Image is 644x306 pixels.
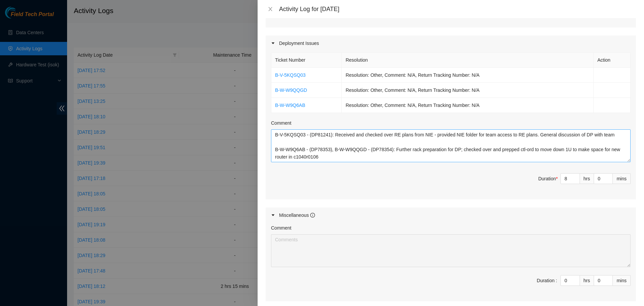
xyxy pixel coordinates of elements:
div: hrs [580,173,594,184]
div: mins [613,173,631,184]
div: mins [613,275,631,286]
th: Resolution [342,53,593,68]
span: close [268,6,273,12]
a: B-W-W9Q6AB [275,103,305,108]
div: Miscellaneous [279,211,315,219]
textarea: Comment [271,129,631,162]
a: B-W-W9QQGD [275,87,307,93]
label: Comment [271,119,291,127]
td: Resolution: Other, Comment: N/A, Return Tracking Number: N/A [342,83,593,98]
td: Resolution: Other, Comment: N/A, Return Tracking Number: N/A [342,68,593,83]
th: Action [594,53,631,68]
label: Comment [271,224,291,232]
a: B-V-5KQSQ03 [275,72,306,78]
div: Duration [538,175,558,182]
span: caret-right [271,213,275,217]
div: Activity Log for [DATE] [279,5,636,13]
button: Close [266,6,275,12]
textarea: Comment [271,234,631,267]
th: Ticket Number [271,53,342,68]
div: hrs [580,275,594,286]
div: Duration : [537,277,557,284]
span: caret-right [271,41,275,45]
div: Deployment Issues [266,36,636,51]
div: Miscellaneous info-circle [266,207,636,223]
span: info-circle [310,213,315,218]
td: Resolution: Other, Comment: N/A, Return Tracking Number: N/A [342,98,593,113]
